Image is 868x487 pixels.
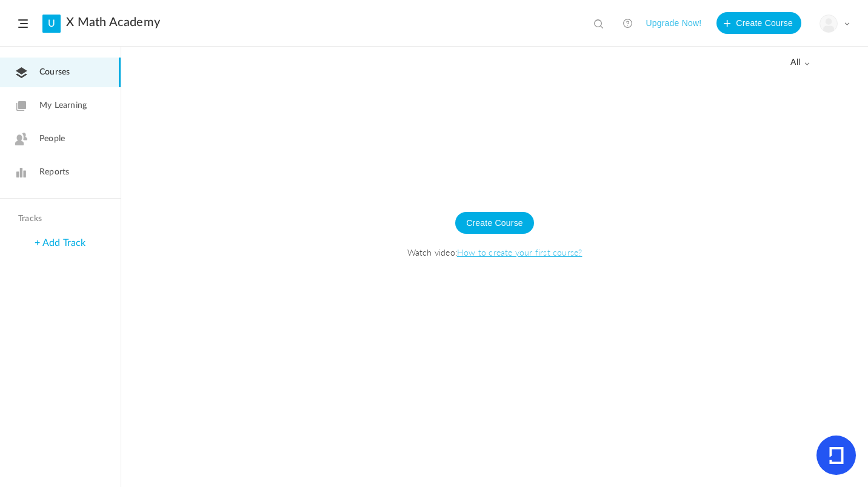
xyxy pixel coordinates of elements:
[39,166,69,179] span: Reports
[18,214,99,224] h4: Tracks
[716,12,801,34] button: Create Course
[39,99,87,112] span: My Learning
[646,12,701,34] button: Upgrade Now!
[39,66,70,79] span: Courses
[455,212,534,234] button: Create Course
[457,246,582,258] a: How to create your first course?
[39,133,65,145] span: People
[42,15,61,33] a: U
[820,15,837,32] img: user-image.png
[133,246,856,258] span: Watch video:
[35,238,85,248] a: + Add Track
[790,58,810,68] span: all
[66,15,160,30] a: X Math Academy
